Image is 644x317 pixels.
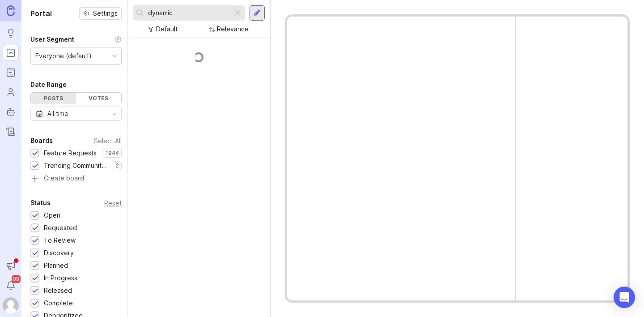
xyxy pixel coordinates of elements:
div: All time [47,109,68,119]
a: Changelog [3,124,19,140]
svg: toggle icon [107,110,121,117]
p: 2 [115,162,119,169]
span: 99 [12,275,21,283]
div: Open [44,210,60,220]
div: Trending Community Topics [44,161,108,171]
input: Search... [148,8,229,18]
div: Complete [44,298,73,308]
h1: Portal [30,8,52,19]
div: Status [30,197,51,208]
div: Date Range [30,79,67,90]
a: Create board [30,175,122,183]
div: Default [156,24,178,34]
a: Users [3,84,19,100]
img: Andrew Demeter [3,297,19,313]
a: Portal [3,45,19,61]
button: Notifications [3,278,19,294]
div: Planned [44,261,68,270]
button: Settings [79,7,122,20]
div: Requested [44,223,77,233]
div: To Review [44,236,76,245]
a: Autopilot [3,104,19,120]
div: Select All [94,138,122,143]
div: Discovery [44,248,74,258]
div: Released [44,286,72,296]
a: Ideas [3,25,19,41]
div: Open Intercom Messenger [614,287,635,308]
div: User Segment [30,34,74,45]
div: Reset [104,201,122,206]
img: Canny Home [7,5,15,16]
span: Settings [93,9,118,18]
div: Feature Requests [44,148,97,158]
div: Votes [76,93,121,104]
a: Roadmaps [3,64,19,81]
div: Relevance [217,24,249,34]
div: Boards [30,135,53,146]
button: Announcements [3,258,19,274]
div: In Progress [44,273,77,283]
div: Everyone (default) [35,51,92,61]
p: 1944 [106,150,119,157]
div: Posts [31,93,76,104]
